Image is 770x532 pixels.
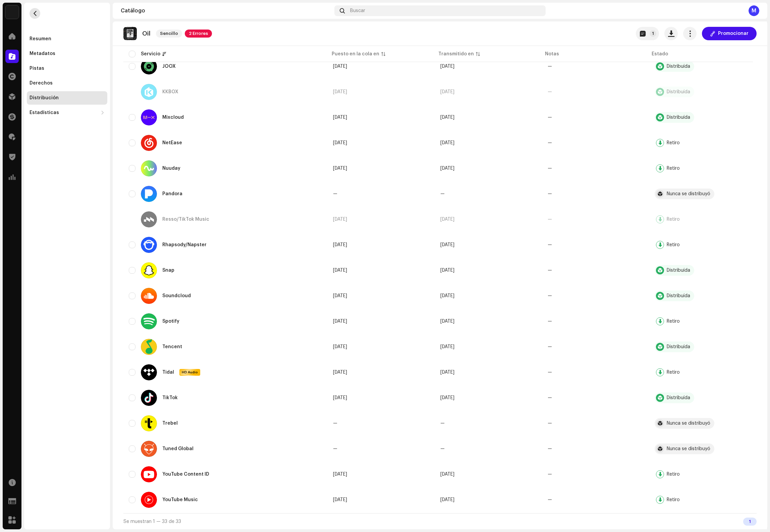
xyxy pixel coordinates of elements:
re-a-table-badge: — [548,141,552,145]
div: Retiro [667,141,680,145]
div: Nunca se distribuyó [667,421,710,426]
re-a-table-badge: — [548,497,552,502]
span: 19 jun 2024 [333,217,347,222]
div: Servicio [141,51,160,57]
div: TikTok [162,395,178,400]
re-a-table-badge: — [548,370,552,375]
div: YouTube Content ID [162,472,209,477]
span: 19 jun 2024 [333,90,347,94]
span: 19 jun 2024 [440,217,454,222]
div: Nunca se distribuyó [667,192,710,196]
span: 16 may 2025 [333,497,347,502]
re-a-table-badge: — [548,294,552,298]
p: Oil [142,30,151,37]
re-a-table-badge: — [548,90,552,94]
re-a-table-badge: — [548,395,552,400]
div: Retiro [667,370,680,375]
div: Distribuída [667,90,690,94]
div: Derechos [30,81,53,86]
re-m-nav-item: Metadatos [27,47,107,60]
span: Sencillo [156,30,182,38]
span: 19 jun 2024 [333,344,347,349]
button: 1 [636,27,659,40]
div: Mixcloud [162,115,184,120]
span: 19 jun 2024 [333,294,347,298]
span: 16 may 2025 [440,166,454,171]
re-a-table-badge: — [548,217,552,222]
re-m-nav-item: Distribución [27,91,107,105]
span: 16 may 2025 [333,472,347,477]
div: Pistas [30,66,44,71]
span: 16 may 2025 [333,141,347,145]
re-a-table-badge: — [548,446,552,451]
re-m-nav-item: Pistas [27,62,107,75]
span: 16 may 2025 [333,370,347,375]
re-a-table-badge: — [548,472,552,477]
button: Promocionar [702,27,757,40]
span: 19 jun 2024 [440,115,454,120]
re-a-table-badge: — [548,243,552,247]
div: Soundcloud [162,294,191,298]
div: KKBOX [162,90,178,94]
div: JOOX [162,64,176,69]
span: — [440,192,445,196]
re-a-table-badge: — [548,319,552,324]
p-badge: 1 [650,30,656,37]
re-a-table-badge: — [548,421,552,426]
div: NetEase [162,141,182,145]
re-a-table-badge: — [548,64,552,69]
span: 19 jun 2024 [440,64,454,69]
span: 16 may 2025 [440,370,454,375]
span: 19 jun 2024 [333,64,347,69]
div: Trebel [162,421,178,426]
div: Rhapsody/Napster [162,243,207,247]
div: Tencent [162,344,182,349]
div: Retiro [667,497,680,502]
span: 19 jun 2024 [440,395,454,400]
re-a-table-badge: — [548,166,552,171]
div: Tidal [162,370,174,375]
div: 1 [743,518,757,526]
div: Retiro [667,319,680,324]
div: Puesto en la cola en [332,51,379,57]
span: — [333,421,337,426]
div: Distribuída [667,115,690,120]
div: Transmitido en [438,51,474,57]
div: Retiro [667,217,680,222]
div: Estadísticas [30,110,59,115]
re-m-nav-item: Resumen [27,32,107,46]
span: Buscar [350,8,365,13]
div: Snap [162,268,174,273]
div: Nuuday [162,166,180,171]
div: M [749,5,759,16]
div: Distribución [30,95,59,101]
span: 16 may 2025 [440,243,454,247]
re-a-table-badge: — [548,192,552,196]
div: Catálogo [121,8,332,13]
span: 19 jun 2024 [440,90,454,94]
div: Resso/TikTok Music [162,217,209,222]
div: Distribuída [667,268,690,273]
div: Distribuída [667,64,690,69]
div: Distribuída [667,294,690,298]
div: Distribuída [667,344,690,349]
div: Retiro [667,472,680,477]
span: — [333,446,337,451]
span: 19 jun 2024 [440,268,454,273]
re-a-table-badge: — [548,115,552,120]
span: Promocionar [718,27,749,40]
img: 8066ddd7-cde9-4d85-817d-986ed3f259e9 [5,5,19,19]
span: Se muestran 1 — 33 de 33 [123,519,181,524]
span: 16 may 2025 [333,166,347,171]
div: Pandora [162,192,182,196]
re-m-nav-item: Derechos [27,76,107,90]
div: Tuned Global [162,446,194,451]
span: 16 may 2025 [440,141,454,145]
re-a-table-badge: — [548,344,552,349]
span: — [333,192,337,196]
div: Distribuída [667,395,690,400]
div: YouTube Music [162,497,198,502]
div: Nunca se distribuyó [667,446,710,451]
span: 19 jun 2024 [440,294,454,298]
span: — [440,446,445,451]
